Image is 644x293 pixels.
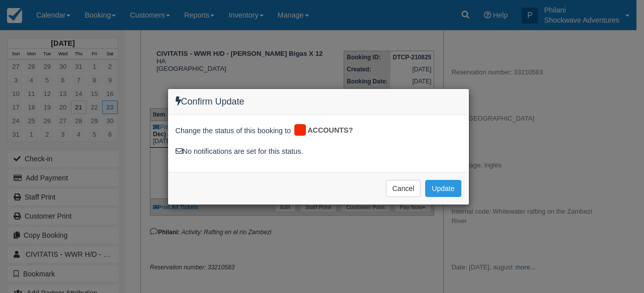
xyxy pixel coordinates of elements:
[176,96,461,107] h4: Confirm Update
[176,146,461,157] div: No notifications are set for this status.
[176,126,291,139] span: Change the status of this booking to
[386,180,421,197] button: Cancel
[293,123,360,139] div: ACCOUNTS?
[425,180,461,197] button: Update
